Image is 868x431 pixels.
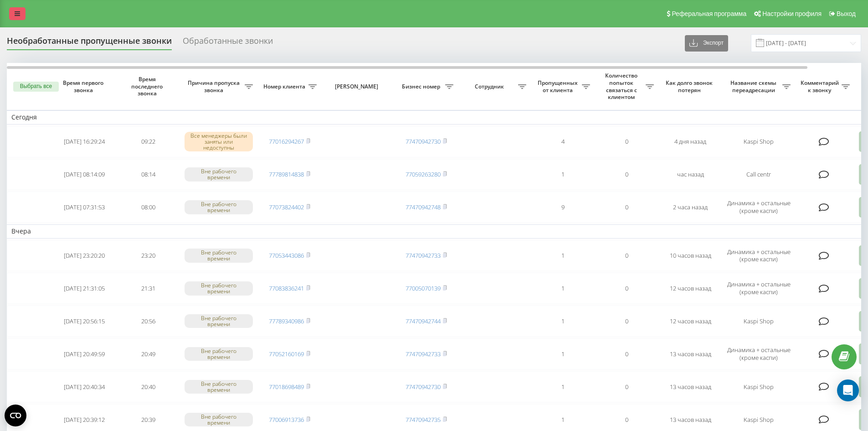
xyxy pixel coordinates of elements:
[462,83,518,90] span: Сотрудник
[52,338,116,369] td: [DATE] 20:49:59
[269,317,304,325] a: 77789340986
[185,167,253,181] div: Вне рабочего времени
[762,10,822,17] span: Настройки профиля
[185,79,245,93] span: Причина пропуска звонка
[531,306,595,337] td: 1
[185,413,253,426] div: Вне рабочего времени
[116,192,180,223] td: 08:00
[666,79,715,93] span: Как долго звонок потерян
[269,137,304,145] a: 77016294267
[658,371,722,402] td: 13 часов назад
[269,203,304,211] a: 77073824402
[531,338,595,369] td: 1
[531,273,595,304] td: 1
[123,76,173,97] span: Время последнего звонка
[595,273,658,304] td: 0
[531,371,595,402] td: 1
[658,126,722,157] td: 4 дня назад
[595,371,658,402] td: 0
[535,79,582,93] span: Пропущенных от клиента
[116,371,180,402] td: 20:40
[658,273,722,304] td: 12 часов назад
[185,200,253,214] div: Вне рабочего времени
[185,347,253,361] div: Вне рабочего времени
[658,159,722,190] td: час назад
[722,306,795,337] td: Kaspi Shop
[183,36,273,50] div: Обработанные звонки
[269,284,304,292] a: 77083836241
[406,137,441,145] a: 77470942730
[406,203,441,211] a: 77470942748
[185,380,253,394] div: Вне рабочего времени
[531,126,595,157] td: 4
[406,350,441,358] a: 77470942733
[837,10,856,17] span: Выход
[7,36,172,50] div: Необработанные пропущенные звонки
[722,240,795,271] td: Динамика + остальные (кроме каспи)
[727,79,782,93] span: Название схемы переадресации
[116,338,180,369] td: 20:49
[595,338,658,369] td: 0
[531,159,595,190] td: 1
[406,284,441,292] a: 77005070139
[269,251,304,260] a: 77053443086
[685,35,728,52] button: Экспорт
[531,240,595,271] td: 1
[269,170,304,178] a: 77789814838
[658,240,722,271] td: 10 часов назад
[406,415,441,424] a: 77470942735
[595,159,658,190] td: 0
[52,240,116,271] td: [DATE] 23:20:20
[722,273,795,304] td: Динамика + остальные (кроме каспи)
[13,82,59,92] button: Выбрать все
[722,126,795,157] td: Kaspi Shop
[185,314,253,328] div: Вне рабочего времени
[116,306,180,337] td: 20:56
[595,240,658,271] td: 0
[599,72,646,100] span: Количество попыток связаться с клиентом
[329,83,386,90] span: [PERSON_NAME]
[269,350,304,358] a: 77052160169
[722,192,795,223] td: Динамика + остальные (кроме каспи)
[116,240,180,271] td: 23:20
[406,251,441,260] a: 77470942733
[52,126,116,157] td: [DATE] 16:29:24
[800,79,842,93] span: Комментарий к звонку
[262,83,308,90] span: Номер клиента
[185,132,253,152] div: Все менеджеры были заняты или недоступны
[52,371,116,402] td: [DATE] 20:40:34
[52,306,116,337] td: [DATE] 20:56:15
[595,192,658,223] td: 0
[658,192,722,223] td: 2 часа назад
[406,383,441,391] a: 77470942730
[406,317,441,325] a: 77470942744
[399,83,445,90] span: Бизнес номер
[60,79,109,93] span: Время первого звонка
[531,192,595,223] td: 9
[185,249,253,262] div: Вне рабочего времени
[116,126,180,157] td: 09:22
[116,273,180,304] td: 21:31
[722,159,795,190] td: Call centr
[185,281,253,295] div: Вне рабочего времени
[722,371,795,402] td: Kaspi Shop
[595,306,658,337] td: 0
[52,273,116,304] td: [DATE] 21:31:05
[52,159,116,190] td: [DATE] 08:14:09
[5,405,26,426] button: Open CMP widget
[658,306,722,337] td: 12 часов назад
[658,338,722,369] td: 13 часов назад
[52,192,116,223] td: [DATE] 07:31:53
[406,170,441,178] a: 77059263280
[837,379,859,401] div: Open Intercom Messenger
[672,10,746,17] span: Реферальная программа
[269,383,304,391] a: 77018698489
[722,338,795,369] td: Динамика + остальные (кроме каспи)
[116,159,180,190] td: 08:14
[269,415,304,424] a: 77006913736
[595,126,658,157] td: 0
